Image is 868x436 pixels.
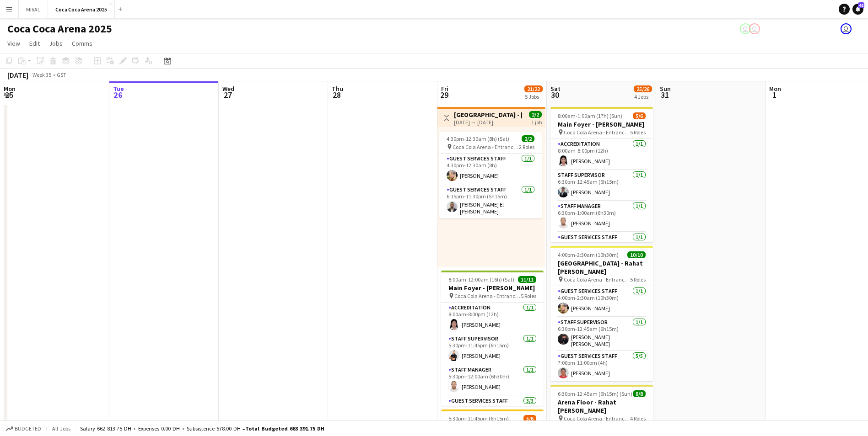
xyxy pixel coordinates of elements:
span: 27 [221,90,234,100]
span: Sun [660,85,671,93]
span: 8:00am-1:00am (17h) (Sun) [558,112,622,119]
app-card-role: Staff Manager1/16:30pm-1:00am (6h30m)[PERSON_NAME] [550,201,653,232]
app-card-role: Staff Supervisor1/16:30pm-12:45am (6h15m)[PERSON_NAME] [PERSON_NAME] [550,317,653,351]
app-card-role: Accreditation1/18:00am-8:00pm (12h)[PERSON_NAME] [550,139,653,170]
h3: Main Foyer - [PERSON_NAME] [441,284,544,292]
span: 6:30pm-12:45am (6h15m) (Sun) [558,390,632,397]
span: 31 [658,90,671,100]
span: Budgeted [15,425,41,432]
span: 25/26 [634,85,652,92]
span: Mon [4,85,16,93]
span: Wed [222,85,234,93]
span: Comms [72,39,92,48]
app-card-role: Staff Supervisor1/15:30pm-11:45pm (6h15m)[PERSON_NAME] [441,334,544,365]
span: Fri [441,85,448,93]
a: Edit [26,37,43,49]
app-card-role: Guest Services Staff1/14:30pm-12:30am (8h)[PERSON_NAME] [439,154,542,185]
span: Coca Cola Arena - Entrance F [453,144,519,150]
app-card-role: Guest Services Staff1/16:15pm-11:30pm (5h15m)[PERSON_NAME] El [PERSON_NAME] [439,185,542,218]
h3: Arena Floor - Rahat [PERSON_NAME] [550,398,653,415]
div: 4 Jobs [634,93,652,100]
span: 5 Roles [521,292,536,299]
app-card-role: Staff Supervisor1/16:30pm-12:45am (6h15m)[PERSON_NAME] [550,170,653,201]
span: Tue [113,85,124,93]
span: 4:30pm-12:30am (8h) (Sat) [447,135,509,142]
span: Coca Cola Arena - Entrance F [564,276,630,283]
div: [DATE] → [DATE] [454,119,522,126]
app-card-role: Accreditation1/18:00am-8:00pm (12h)[PERSON_NAME] [441,303,544,334]
app-user-avatar: Kate Oliveros [740,23,751,34]
span: Total Budgeted 663 391.75 DH [245,425,324,432]
span: Mon [769,85,781,93]
span: 2 Roles [519,144,534,150]
div: [DATE] [7,70,28,80]
span: 1 [768,90,781,100]
span: 10/10 [627,251,646,258]
app-job-card: 8:00am-1:00am (17h) (Sun)5/6Main Foyer - [PERSON_NAME] Coca Cola Arena - Entrance F5 RolesAccredi... [550,107,653,242]
span: 2/2 [529,111,542,118]
span: All jobs [50,425,72,432]
div: GST [57,71,66,78]
span: 5/6 [633,112,646,119]
a: Jobs [45,37,66,49]
span: 11/11 [518,276,536,283]
app-card-role: Guest Services Staff1/14:00pm-2:30am (10h30m)[PERSON_NAME] [550,286,653,317]
app-user-avatar: Kate Oliveros [749,23,760,34]
div: 5 Jobs [525,93,542,100]
span: 29 [440,90,448,100]
span: Edit [29,39,40,48]
span: 8/8 [633,390,646,397]
span: Jobs [49,39,63,48]
app-user-avatar: Kate Oliveros [841,23,852,34]
h3: [GEOGRAPHIC_DATA] - [PERSON_NAME] [454,111,522,119]
app-job-card: 4:00pm-2:30am (10h30m) (Sun)10/10[GEOGRAPHIC_DATA] - Rahat [PERSON_NAME] Coca Cola Arena - Entran... [550,246,653,381]
span: 5:30pm-11:45pm (6h15m) [448,415,509,422]
button: Coca Coca Arena 2025 [48,0,115,18]
button: MIRAL [19,0,48,18]
span: 21/22 [524,85,543,92]
span: 30 [549,90,561,100]
a: Comms [68,37,96,49]
app-card-role: Staff Manager1/15:30pm-12:00am (6h30m)[PERSON_NAME] [441,365,544,396]
app-job-card: 8:00am-12:00am (16h) (Sat)11/11Main Foyer - [PERSON_NAME] Coca Cola Arena - Entrance F5 RolesAccr... [441,271,544,406]
span: 5/6 [523,415,536,422]
span: 28 [330,90,343,100]
div: Salary 662 813.75 DH + Expenses 0.00 DH + Subsistence 578.00 DH = [80,425,324,432]
span: 4:00pm-2:30am (10h30m) (Sun) [558,251,627,258]
span: Week 35 [30,71,53,78]
h3: Main Foyer - [PERSON_NAME] [550,120,653,128]
span: Coca Cola Arena - Entrance F [564,129,630,136]
span: Coca Cola Arena - Entrance F [564,415,630,422]
span: Thu [332,85,343,93]
app-card-role: Guest Services Staff1/17:00pm-11:00pm (4h) [550,232,653,263]
button: Budgeted [5,424,43,434]
a: 42 [852,4,863,15]
span: 5 Roles [630,276,646,283]
span: View [7,39,20,48]
span: 8:00am-12:00am (16h) (Sat) [448,276,514,283]
span: 26 [112,90,124,100]
app-job-card: 4:30pm-12:30am (8h) (Sat)2/2 Coca Cola Arena - Entrance F2 RolesGuest Services Staff1/14:30pm-12:... [439,132,542,218]
span: 25 [2,90,16,100]
span: Coca Cola Arena - Entrance F [454,292,521,299]
span: Sat [550,85,561,93]
h1: Coca Coca Arena 2025 [7,22,112,36]
h3: [GEOGRAPHIC_DATA] - Rahat [PERSON_NAME] [550,259,653,276]
span: 5 Roles [630,129,646,136]
span: 2/2 [522,135,534,142]
a: View [4,37,24,49]
span: 4 Roles [630,415,646,422]
div: 1 job [531,118,542,126]
span: 42 [858,2,864,8]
